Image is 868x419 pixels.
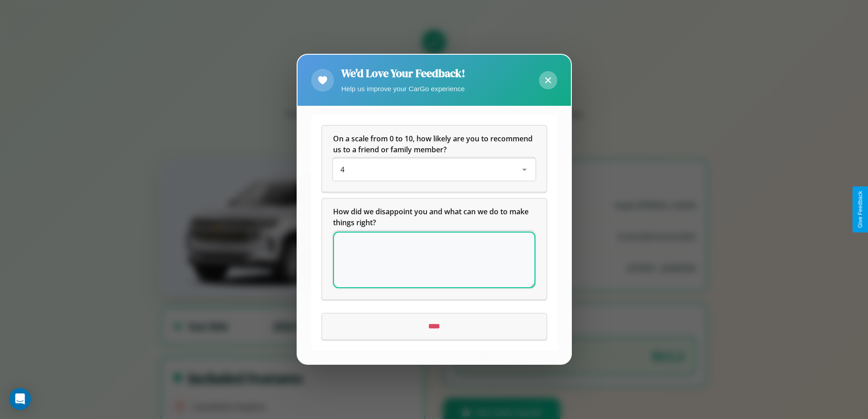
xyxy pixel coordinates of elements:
[857,191,863,228] div: Give Feedback
[341,83,465,95] p: Help us improve your CarGo experience
[333,134,534,155] span: On a scale from 0 to 10, how likely are you to recommend us to a friend or family member?
[9,388,31,410] div: Open Intercom Messenger
[333,207,530,228] span: How did we disappoint you and what can we do to make things right?
[322,126,546,192] div: On a scale from 0 to 10, how likely are you to recommend us to a friend or family member?
[341,66,465,81] h2: We'd Love Your Feedback!
[333,159,535,181] div: On a scale from 0 to 10, how likely are you to recommend us to a friend or family member?
[333,134,535,155] h5: On a scale from 0 to 10, how likely are you to recommend us to a friend or family member?
[340,165,344,175] span: 4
